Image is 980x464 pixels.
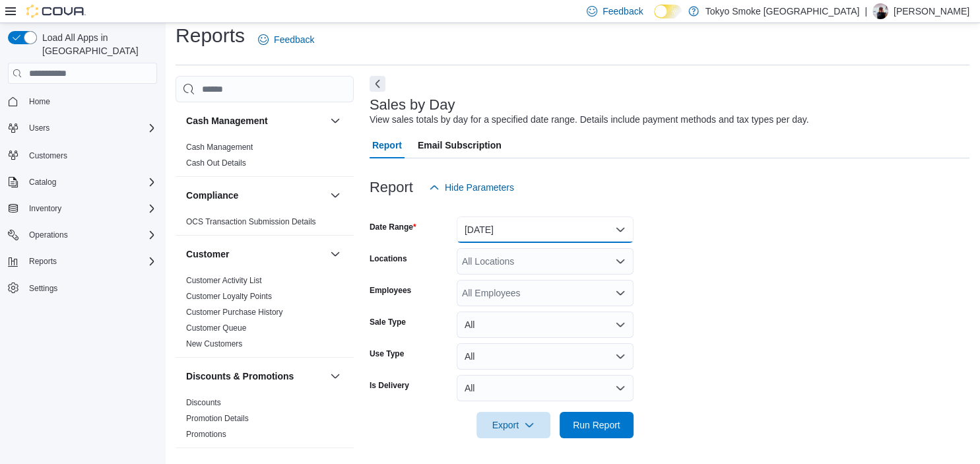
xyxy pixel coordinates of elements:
[186,413,249,424] span: Promotion Details
[24,147,157,163] span: Customers
[176,22,245,49] h1: Reports
[3,279,162,298] button: Settings
[370,317,406,327] label: Sale Type
[573,418,620,432] span: Run Report
[176,139,354,176] div: Cash Management
[484,412,542,438] span: Export
[186,143,253,152] a: Cash Management
[872,3,888,19] div: Glenn Cook
[186,114,268,127] h3: Cash Management
[370,285,411,296] label: Employees
[186,339,242,349] span: New Customers
[186,370,294,383] h3: Discounts & Promotions
[3,119,162,137] button: Users
[370,76,385,92] button: Next
[865,3,867,19] p: |
[37,31,157,57] span: Load All Apps in [GEOGRAPHIC_DATA]
[186,275,262,286] span: Customer Activity List
[253,26,319,53] a: Feedback
[186,276,262,285] a: Customer Activity List
[24,120,55,136] button: Users
[24,253,157,269] span: Reports
[24,201,157,216] span: Inventory
[476,412,550,438] button: Export
[186,158,246,168] span: Cash Out Details
[186,398,221,407] a: Discounts
[705,3,860,19] p: Tokyo Smoke [GEOGRAPHIC_DATA]
[186,158,246,168] a: Cash Out Details
[894,3,969,19] p: [PERSON_NAME]
[186,414,249,423] a: Promotion Details
[3,199,162,218] button: Inventory
[186,323,246,333] a: Customer Queue
[176,273,354,357] div: Customer
[186,142,253,152] span: Cash Management
[418,132,502,158] span: Email Subscription
[186,429,226,440] span: Promotions
[327,113,343,129] button: Cash Management
[29,123,49,133] span: Users
[654,5,682,18] input: Dark Mode
[457,375,634,401] button: All
[445,181,514,194] span: Hide Parameters
[3,226,162,244] button: Operations
[3,173,162,191] button: Catalog
[8,86,157,332] nav: Complex example
[29,203,61,214] span: Inventory
[186,323,246,333] span: Customer Queue
[372,132,402,158] span: Report
[26,5,86,18] img: Cova
[615,256,626,267] button: Open list of options
[370,113,809,127] div: View sales totals by day for a specified date range. Details include payment methods and tax type...
[24,94,55,110] a: Home
[24,253,62,269] button: Reports
[3,252,162,271] button: Reports
[370,380,409,391] label: Is Delivery
[24,93,157,110] span: Home
[186,307,283,317] span: Customer Purchase History
[186,114,325,127] button: Cash Management
[29,256,57,267] span: Reports
[370,348,404,359] label: Use Type
[603,5,643,18] span: Feedback
[327,187,343,203] button: Compliance
[186,189,238,202] h3: Compliance
[29,230,68,240] span: Operations
[186,216,316,227] span: OCS Transaction Submission Details
[615,288,626,298] button: Open list of options
[3,92,162,111] button: Home
[176,214,354,235] div: Compliance
[560,412,634,438] button: Run Report
[370,222,416,232] label: Date Range
[24,227,157,243] span: Operations
[24,174,61,190] button: Catalog
[29,177,56,187] span: Catalog
[457,312,634,338] button: All
[186,248,325,261] button: Customer
[186,189,325,202] button: Compliance
[370,97,455,113] h3: Sales by Day
[186,430,226,439] a: Promotions
[186,248,229,261] h3: Customer
[186,292,272,301] a: Customer Loyalty Points
[457,216,634,243] button: [DATE]
[29,283,57,294] span: Settings
[370,253,407,264] label: Locations
[370,180,413,195] h3: Report
[457,343,634,370] button: All
[176,395,354,447] div: Discounts & Promotions
[186,217,316,226] a: OCS Transaction Submission Details
[24,281,63,296] a: Settings
[24,174,157,190] span: Catalog
[186,308,283,317] a: Customer Purchase History
[24,201,67,216] button: Inventory
[24,148,73,164] a: Customers
[3,145,162,164] button: Customers
[24,120,157,136] span: Users
[29,150,67,161] span: Customers
[186,339,242,348] a: New Customers
[186,291,272,302] span: Customer Loyalty Points
[24,227,73,243] button: Operations
[24,280,157,296] span: Settings
[274,33,314,46] span: Feedback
